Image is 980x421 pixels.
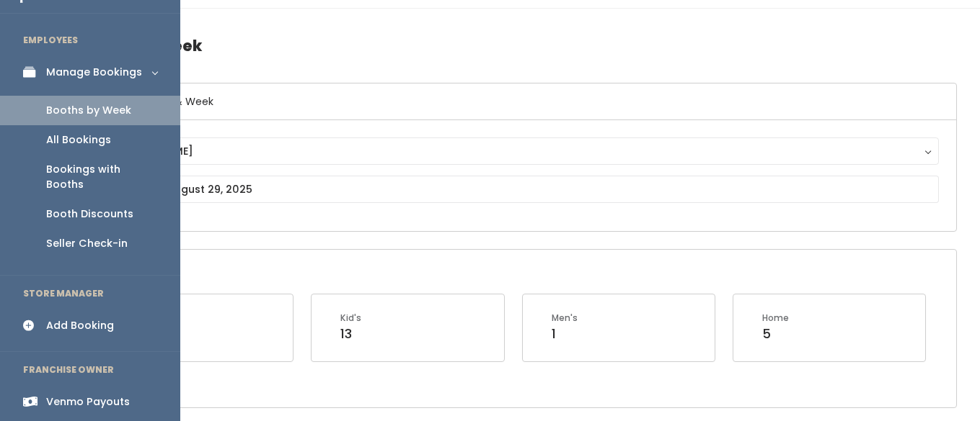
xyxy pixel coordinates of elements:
[74,26,957,65] h4: Booths by Week
[46,394,130,409] div: Venmo Payouts
[74,83,956,120] h6: Select Location & Week
[340,325,361,343] div: 13
[46,132,111,148] div: All Bookings
[46,65,142,80] div: Manage Bookings
[105,143,925,159] div: [PERSON_NAME]
[552,312,578,325] div: Men's
[46,318,114,333] div: Add Booking
[762,325,789,343] div: 5
[46,236,128,251] div: Seller Check-in
[46,162,157,192] div: Bookings with Booths
[92,176,939,203] input: August 23 - August 29, 2025
[552,325,578,343] div: 1
[340,312,361,325] div: Kid's
[762,312,789,325] div: Home
[46,103,131,118] div: Booths by Week
[46,207,133,222] div: Booth Discounts
[92,137,939,165] button: [PERSON_NAME]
